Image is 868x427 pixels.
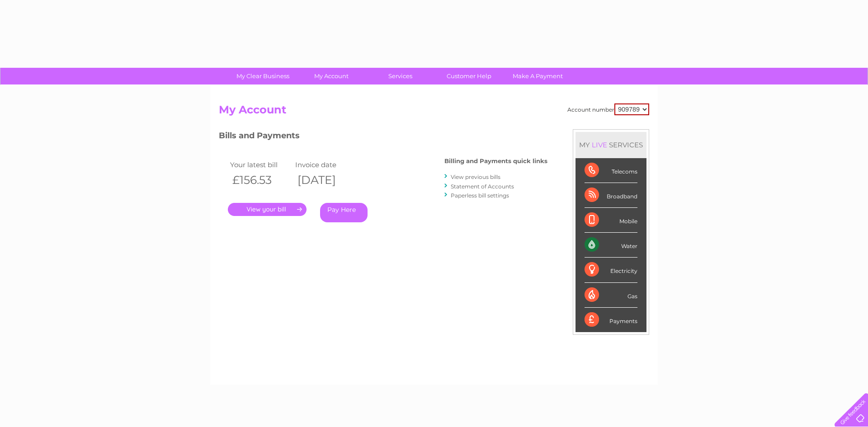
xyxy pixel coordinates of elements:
[226,68,300,84] a: My Clear Business
[585,183,637,208] div: Broadband
[320,203,368,222] a: Pay Here
[451,192,509,199] a: Paperless bill settings
[451,183,514,190] a: Statement of Accounts
[294,68,369,84] a: My Account
[432,68,506,84] a: Customer Help
[293,159,358,171] td: Invoice date
[363,68,438,84] a: Services
[451,174,500,180] a: View previous bills
[585,308,637,332] div: Payments
[500,68,575,84] a: Make A Payment
[228,203,307,216] a: .
[590,141,609,149] div: LIVE
[567,103,649,115] div: Account number
[585,208,637,233] div: Mobile
[585,158,637,183] div: Telecoms
[228,159,293,171] td: Your latest bill
[585,233,637,258] div: Water
[293,171,358,189] th: [DATE]
[585,283,637,308] div: Gas
[228,171,293,189] th: £156.53
[585,258,637,282] div: Electricity
[219,129,547,145] h3: Bills and Payments
[444,158,547,164] h4: Billing and Payments quick links
[219,103,649,121] h2: My Account
[576,132,646,158] div: MY SERVICES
